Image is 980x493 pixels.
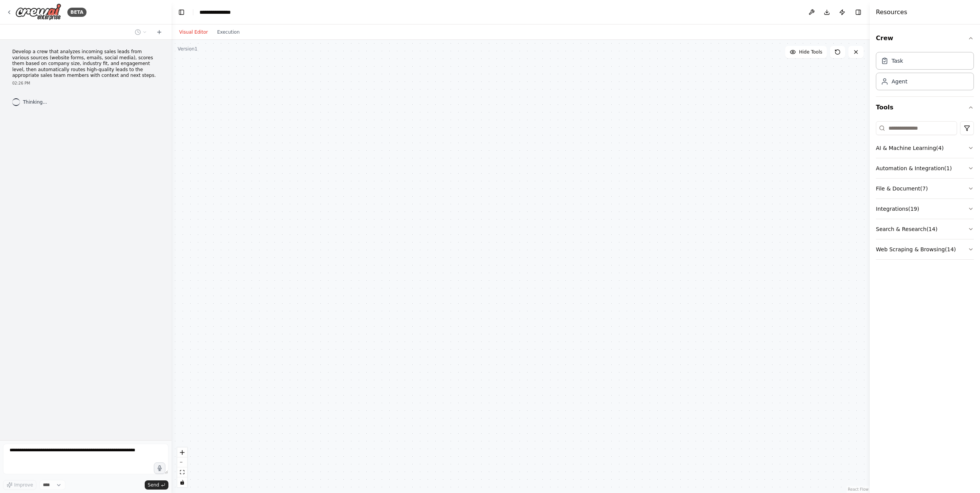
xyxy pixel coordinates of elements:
button: File & Document(7) [876,179,974,199]
button: Improve [3,480,36,490]
div: Agent [892,78,907,85]
span: Send [148,482,159,488]
button: Hide Tools [785,46,827,58]
button: AI & Machine Learning(4) [876,138,974,158]
button: zoom out [177,457,187,467]
button: Visual Editor [175,28,212,37]
button: Automation & Integration(1) [876,158,974,178]
button: Switch to previous chat [132,28,150,37]
img: Logo [15,3,61,21]
button: Web Scraping & Browsing(14) [876,239,974,259]
nav: breadcrumb [199,8,238,16]
button: Hide left sidebar [176,7,187,18]
button: toggle interactivity [177,477,187,487]
button: Crew [876,28,974,49]
button: Tools [876,97,974,118]
div: React Flow controls [177,447,187,487]
div: Tools [876,118,974,266]
div: Version 1 [178,46,198,52]
button: Integrations(19) [876,199,974,219]
div: Crew [876,49,974,96]
button: fit view [177,467,187,477]
button: Search & Research(14) [876,219,974,239]
div: 02:26 PM [12,80,159,86]
button: zoom in [177,447,187,457]
span: Hide Tools [799,49,822,55]
div: BETA [67,8,87,17]
button: Send [145,480,168,490]
p: Develop a crew that analyzes incoming sales leads from various sources (website forms, emails, so... [12,49,159,79]
button: Execution [212,28,244,37]
span: Improve [14,482,33,488]
button: Hide right sidebar [853,7,864,18]
div: Task [892,57,903,65]
h4: Resources [876,8,907,17]
a: React Flow attribution [848,487,869,491]
span: Thinking... [23,99,47,105]
button: Start a new chat [153,28,165,37]
button: Click to speak your automation idea [154,462,165,474]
